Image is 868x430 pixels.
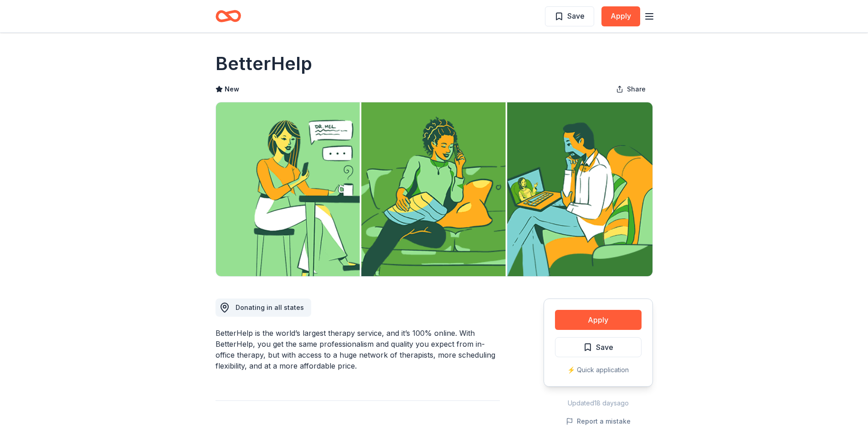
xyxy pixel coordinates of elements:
span: New [225,84,239,95]
span: Save [567,10,585,22]
div: Updated 18 days ago [544,398,653,409]
button: Apply [555,310,642,330]
div: BetterHelp is the world’s largest therapy service, and it’s 100% online. With BetterHelp, you get... [216,328,500,371]
button: Share [609,80,653,98]
button: Report a mistake [566,416,631,427]
button: Save [555,337,642,357]
img: Image for BetterHelp [216,102,652,276]
h1: BetterHelp [216,51,312,76]
div: ⚡️ Quick application [555,364,642,375]
button: Apply [601,6,640,26]
button: Save [545,6,594,26]
span: Donating in all states [236,304,304,311]
span: Share [627,84,646,95]
a: Home [216,5,241,27]
span: Save [596,341,613,353]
